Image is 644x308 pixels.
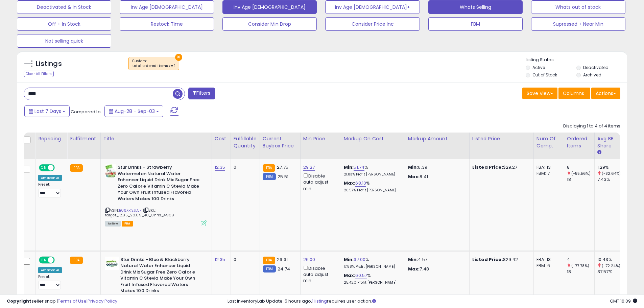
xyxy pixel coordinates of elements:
[40,257,48,263] span: ON
[472,164,503,170] b: Listed Price:
[105,164,207,226] div: ASIN:
[132,64,175,68] div: total ordered items >= 1
[38,175,62,181] div: Amazon AI
[325,0,420,14] button: Inv Age [DEMOGRAPHIC_DATA]+
[54,257,65,263] span: OFF
[428,17,523,31] button: FBM
[536,257,559,263] div: FBA: 13
[354,256,365,263] a: 37.00
[408,164,418,170] strong: Min:
[228,298,637,305] div: Last InventoryLab Update: 5 hours ago, requires user action.
[597,176,625,183] div: 7.43%
[408,173,420,180] strong: Max:
[531,17,625,31] button: Supressed + Near Min
[344,256,354,263] b: Min:
[567,257,594,263] div: 4
[522,88,557,99] button: Save View
[54,165,65,171] span: OFF
[303,135,338,142] div: Min Price
[17,0,111,14] button: Deactivated & In Stock
[38,275,62,290] div: Preset:
[17,17,111,31] button: Off + In Stock
[278,173,288,180] span: 25.51
[188,88,215,99] button: Filters
[36,59,62,69] h5: Listings
[344,180,356,186] b: Max:
[38,135,64,142] div: Repricing
[563,90,584,97] span: Columns
[344,264,400,269] p: 17.58% Profit [PERSON_NAME]
[303,264,336,284] div: Disable auto adjust min
[70,257,82,264] small: FBA
[571,171,591,176] small: (-55.56%)
[105,164,116,178] img: 41jXVL5qujL._SL40_.jpg
[263,173,276,180] small: FBM
[532,65,545,70] label: Active
[115,108,155,115] span: Aug-28 - Sep-03
[278,266,290,272] span: 24.74
[354,164,364,171] a: 51.74
[408,174,464,180] p: 8.41
[571,263,589,268] small: (-77.78%)
[119,208,142,213] a: B06XR3JDJF
[344,164,400,177] div: %
[344,273,400,285] div: %
[118,164,200,204] b: Stur Drinks - Strawberry Watermelon Natural Water Enhancer Liquid Drink Mix Sugar Free Zero Calor...
[175,54,182,61] button: ×
[132,58,175,69] span: Custom:
[325,17,420,31] button: Consider Price Inc
[103,135,209,142] div: Title
[408,135,467,142] div: Markup Amount
[597,135,622,149] div: Avg BB Share
[303,256,315,263] a: 26.00
[105,208,174,218] span: | SKU: target_12.35_28.09_40_Chris_4969
[122,221,133,227] span: FBA
[277,256,288,263] span: 26.31
[536,135,561,149] div: Num of Comp.
[602,171,621,176] small: (-82.64%)
[591,88,620,99] button: Actions
[344,280,400,285] p: 25.42% Profit [PERSON_NAME]
[472,257,528,263] div: $29.42
[120,0,214,14] button: Inv Age [DEMOGRAPHIC_DATA]
[58,298,87,304] a: Terms of Use
[215,164,225,171] a: 12.35
[7,298,31,304] strong: Copyright
[263,265,276,273] small: FBM
[40,165,48,171] span: ON
[472,256,503,263] b: Listed Price:
[408,256,418,263] strong: Min:
[234,257,255,263] div: 0
[567,176,594,183] div: 18
[344,172,400,177] p: 21.83% Profit [PERSON_NAME]
[597,257,625,263] div: 10.43%
[263,164,275,172] small: FBA
[602,263,620,268] small: (-72.24%)
[263,135,297,149] div: Current Buybox Price
[583,72,601,78] label: Archived
[408,266,420,272] strong: Max:
[558,88,590,99] button: Columns
[597,149,601,156] small: Avg BB Share.
[104,105,163,117] button: Aug-28 - Sep-03
[583,65,609,70] label: Deactivated
[610,298,637,304] span: 2025-09-11 16:09 GMT
[531,0,625,14] button: Whats out of stock
[222,17,317,31] button: Consider Min Drop
[312,298,327,304] a: 1 listing
[526,57,627,63] p: Listing States:
[70,164,82,172] small: FBA
[567,269,594,275] div: 18
[344,164,354,170] b: Min:
[88,298,117,304] a: Privacy Policy
[120,17,214,31] button: Restock Time
[234,135,257,149] div: Fulfillable Quantity
[344,180,400,193] div: %
[17,34,111,48] button: Not selling quick
[536,164,559,170] div: FBA: 13
[34,108,61,115] span: Last 7 Days
[215,135,228,142] div: Cost
[105,257,119,270] img: 41lMJc-VgUS._SL40_.jpg
[567,135,592,149] div: Ordered Items
[7,298,117,305] div: seller snap | |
